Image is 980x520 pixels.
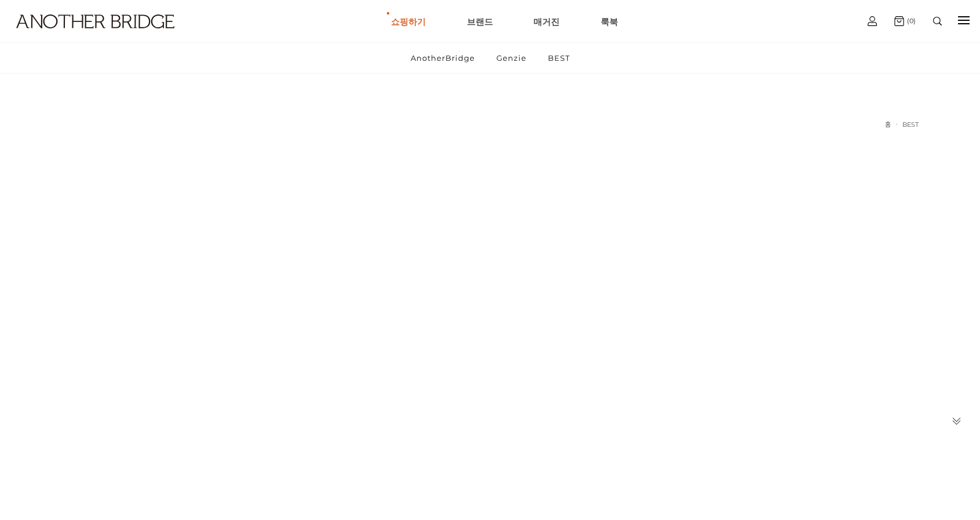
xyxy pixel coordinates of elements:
a: BEST [538,43,580,73]
a: 브랜드 [467,1,493,42]
a: (0) [894,16,916,26]
a: 룩북 [601,1,618,42]
a: 쇼핑하기 [391,1,426,42]
img: search [933,17,942,25]
a: BEST [902,120,919,129]
img: cart [894,16,904,26]
a: 홈 [885,120,891,129]
a: logo [6,14,153,57]
a: 매거진 [533,1,560,42]
a: Genzie [487,43,536,73]
img: logo [16,14,174,28]
img: cart [868,16,877,26]
span: (0) [904,17,916,25]
a: AnotherBridge [401,43,485,73]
